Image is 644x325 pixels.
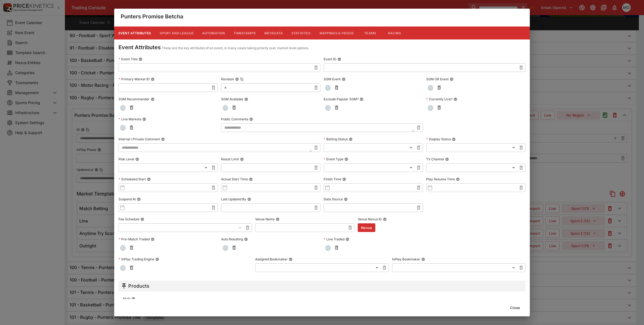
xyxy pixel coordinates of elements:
[289,257,293,261] button: Assigned Bookmaker
[383,217,387,221] button: Venue Nexus ID
[161,137,165,141] button: Internal / Private Comment
[114,26,155,39] button: Event Attributes
[221,117,248,121] p: Public Comments
[507,303,523,312] button: Close
[324,197,343,201] p: Data Source
[119,237,150,241] p: Pre-Match Traded
[342,177,346,181] button: Finish Time
[221,77,234,81] p: Revision
[119,217,139,221] p: Fee Schedule
[452,137,456,141] button: Display Status
[315,26,358,39] button: Mappings & Videos
[426,177,455,181] p: Play Resume Time
[135,157,139,161] button: Risk Level
[240,77,244,81] button: Copy To Clipboard
[426,77,449,81] p: SGM OR Event
[119,137,160,141] p: Internal / Private Comment
[119,44,161,51] h4: Event Attributes
[119,157,134,161] p: Risk Level
[454,97,457,101] button: Currently Live?
[426,137,451,141] p: Display Status
[344,157,348,161] button: Event Type
[324,97,359,101] p: Exclude Popular SGM?
[382,26,407,39] button: Racing
[244,237,248,241] button: Auto Resulting
[139,57,142,61] button: Event Title
[221,177,248,181] p: Actual Start Time
[119,97,150,101] p: SGM Recommender
[151,97,155,101] button: SGM Recommender
[229,26,260,39] button: Timestamps
[392,257,420,261] p: InPlay Bookmaker
[221,157,239,161] p: Result Limit
[123,296,130,301] p: Multi
[151,77,155,81] button: Primary Market ID
[358,26,382,39] button: Teams
[426,157,444,161] p: TV Channel
[276,217,280,221] button: Venue Name
[147,177,151,181] button: Scheduled Start
[324,57,336,61] p: Event ID
[128,283,149,289] h5: Products
[155,257,159,261] button: InPlay Trading Engine
[221,97,243,101] p: SGM Available
[221,197,246,201] p: Last Updated By
[445,157,449,161] button: TV Channel
[119,77,150,81] p: Primary Market ID
[456,177,460,181] button: Play Resume Time
[119,57,137,61] p: Event Title
[450,77,454,81] button: SGM OR Event
[142,117,146,121] button: Live Markets
[249,177,253,181] button: Actual Start Time
[346,237,349,241] button: Live Traded
[324,177,341,181] p: Finish Time
[244,97,248,101] button: SGM Available
[119,117,141,121] p: Live Markets
[337,57,341,61] button: Event ID
[249,117,253,121] button: Public Comments
[255,217,275,221] p: Venue Name
[140,217,144,221] button: Fee Schedule
[137,197,141,201] button: Suspend At
[240,157,244,161] button: Result Limit
[119,257,154,261] p: InPlay Trading Engine
[260,26,287,39] button: Metadata
[324,157,343,161] p: Event Type
[151,237,155,241] button: Pre-Match Traded
[344,197,348,201] button: Data Source
[121,13,183,20] h4: Punters Promise Betcha
[349,137,353,141] button: Betting Status
[324,237,344,241] p: Live Traded
[324,77,341,81] p: SGM Event
[162,45,309,51] p: These are the key attributes of an event, in many cases taking priority over market level options.
[421,257,425,261] button: InPlay Bookmaker
[119,197,136,201] p: Suspend At
[155,26,198,39] button: Sport and League
[342,77,346,81] button: SGM Event
[287,26,315,39] button: Statistics
[221,237,243,241] p: Auto Resulting
[198,26,229,39] button: Automation
[324,137,348,141] p: Betting Status
[235,77,239,81] button: RevisionCopy To Clipboard
[247,197,251,201] button: Last Updated By
[426,97,452,101] p: Currently Live?
[132,297,135,301] button: Multi
[360,97,363,101] button: Exclude Popular SGM?
[255,257,288,261] p: Assigned Bookmaker
[358,217,382,221] p: Venue Nexus ID
[358,223,375,232] button: Nexus
[119,177,146,181] p: Scheduled Start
